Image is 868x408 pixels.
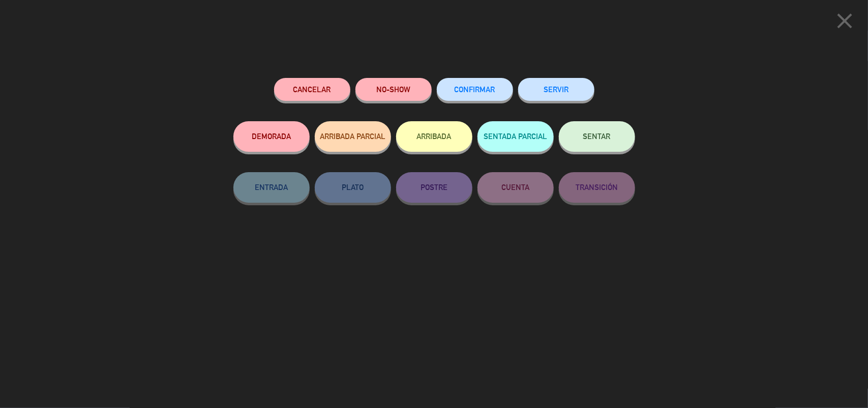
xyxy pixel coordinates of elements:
[315,172,391,203] button: PLATO
[583,132,611,141] span: SENTAR
[559,121,635,152] button: SENTAR
[455,85,495,94] span: CONFIRMAR
[477,172,554,203] button: CUENTA
[396,172,472,203] button: POSTRE
[396,121,472,152] button: ARRIBADA
[315,121,391,152] button: ARRIBADA PARCIAL
[518,78,594,101] button: SERVIR
[233,121,310,152] button: DEMORADA
[559,172,635,203] button: TRANSICIÓN
[832,8,857,34] i: close
[477,121,554,152] button: SENTADA PARCIAL
[233,172,310,203] button: ENTRADA
[320,132,385,141] span: ARRIBADA PARCIAL
[829,8,860,38] button: close
[437,78,513,101] button: CONFIRMAR
[355,78,432,101] button: NO-SHOW
[274,78,350,101] button: Cancelar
